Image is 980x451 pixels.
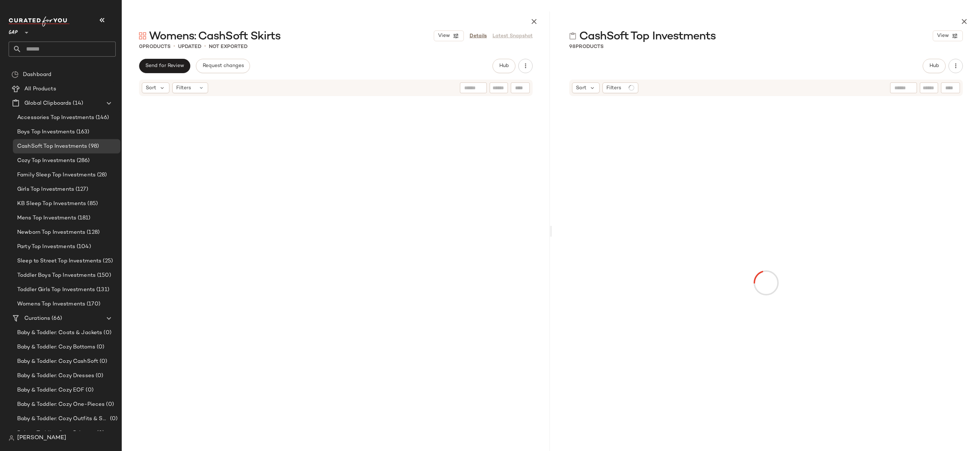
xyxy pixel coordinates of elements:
img: svg%3e [139,32,146,39]
span: Family Sleep Top Investments [17,171,96,179]
button: Send for Review [139,59,190,73]
span: Toddler Boys Top Investments [17,271,96,280]
span: Baby & Toddler: Cozy EOF [17,386,84,394]
button: Request changes [196,59,250,73]
span: (0) [98,357,107,366]
span: Hub [929,63,939,69]
span: View [937,33,949,39]
span: Sleep to Street Top Investments [17,257,101,265]
span: All Products [24,85,56,93]
span: (286) [75,157,90,165]
span: Womens Top Investments [17,300,85,308]
span: (150) [96,271,111,280]
span: (0) [94,372,103,380]
button: Hub [923,59,946,73]
span: Accessories Top Investments [17,114,94,122]
span: Baby & Toddler: Cozy Pajamas [17,429,95,437]
span: (131) [95,286,109,294]
button: View [933,30,963,41]
span: Baby & Toddler: Cozy One-Pieces [17,400,105,409]
span: (0) [84,386,93,394]
span: (66) [50,314,62,323]
span: (163) [75,128,90,136]
span: (181) [76,214,91,222]
img: svg%3e [569,32,576,39]
span: Sort [146,84,156,92]
img: svg%3e [11,71,19,78]
span: (170) [85,300,100,308]
span: Toddler Girls Top Investments [17,286,95,294]
span: (25) [101,257,113,265]
span: • [204,42,206,51]
span: (104) [75,243,91,251]
span: Baby & Toddler: Cozy Bottoms [17,343,95,351]
span: (0) [105,400,114,409]
span: (128) [85,228,100,237]
span: Womens: CashSoft Skirts [149,29,280,44]
span: Hub [499,63,509,69]
span: Filters [176,84,191,92]
span: (98) [87,142,99,151]
p: updated [178,43,201,51]
span: (0) [102,329,111,337]
span: Cozy Top Investments [17,157,75,165]
span: Baby & Toddler: Coats & Jackets [17,329,102,337]
span: Mens Top Investments [17,214,76,222]
span: (146) [94,114,109,122]
span: Filters [606,84,621,92]
span: Baby & Toddler: Cozy Dresses [17,372,94,380]
span: Send for Review [145,63,184,69]
span: Baby & Toddler: Cozy Outfits & Sets [17,415,109,423]
span: Party Top Investments [17,243,75,251]
span: Global Clipboards [24,99,71,108]
span: Dashboard [23,71,51,79]
button: Hub [493,59,515,73]
span: (14) [71,99,83,108]
span: GAP [9,24,18,37]
span: (28) [96,171,107,179]
span: Curations [24,314,50,323]
span: Boys Top Investments [17,128,75,136]
span: Girls Top Investments [17,185,74,194]
span: • [173,42,175,51]
span: [PERSON_NAME] [17,434,66,442]
span: (127) [74,185,88,194]
a: Details [470,32,487,40]
span: Sort [576,84,586,92]
div: Products [569,43,604,51]
span: (0) [95,343,104,351]
span: KB Sleep Top Investments [17,200,86,208]
span: View [438,33,450,39]
span: CashSoft Top Investments [17,142,87,151]
span: 98 [569,44,576,49]
span: (0) [95,429,104,437]
span: (85) [86,200,98,208]
button: View [434,30,464,41]
span: CashSoft Top Investments [579,29,716,44]
span: Baby & Toddler: Cozy CashSoft [17,357,98,366]
span: Request changes [202,63,244,69]
span: 0 [139,44,143,49]
span: Newborn Top Investments [17,228,85,237]
img: svg%3e [9,435,14,441]
div: Products [139,43,170,51]
img: cfy_white_logo.C9jOOHJF.svg [9,16,69,27]
span: (0) [109,415,117,423]
p: Not Exported [209,43,248,51]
